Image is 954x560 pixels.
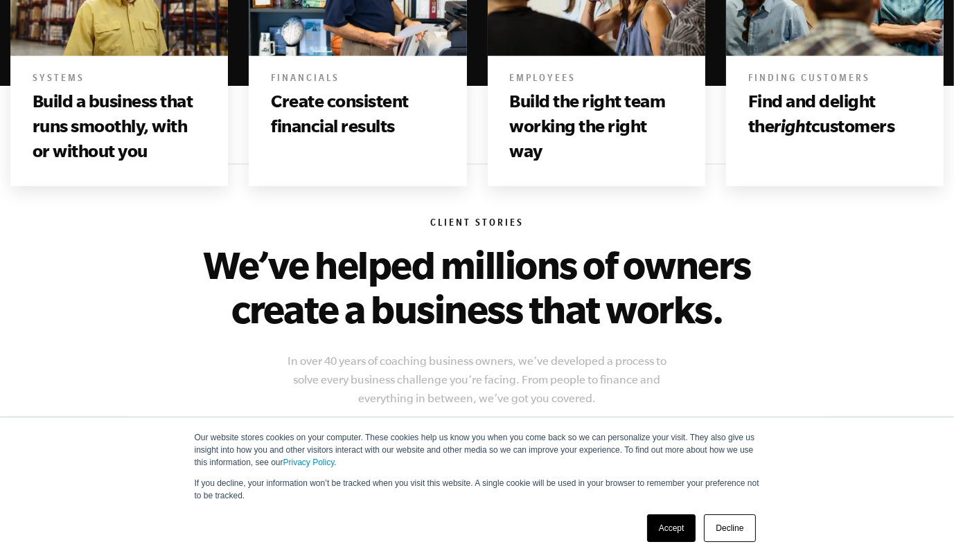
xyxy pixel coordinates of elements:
a: Decline [704,514,755,542]
i: right [774,116,811,136]
h3: Build the right team working the right way [510,89,683,164]
h6: Client Stories [56,217,899,231]
p: Our website stores cookies on your computer. These cookies help us know you when you come back so... [195,431,760,469]
h2: We’ve helped millions of owners create a business that works. [182,242,772,331]
h6: Finding Customers [748,73,921,87]
h3: Build a business that runs smoothly, with or without you [33,89,206,164]
p: In over 40 years of coaching business owners, we’ve developed a process to solve every business c... [276,352,678,408]
h6: Financials [271,73,444,87]
h3: Find and delight the customers [748,89,921,139]
h3: Create consistent financial results [271,89,444,139]
a: Accept [647,514,696,542]
h6: Employees [510,73,683,87]
p: If you decline, your information won’t be tracked when you visit this website. A single cookie wi... [195,477,760,502]
a: Privacy Policy [283,458,335,467]
h6: Systems [33,73,206,87]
